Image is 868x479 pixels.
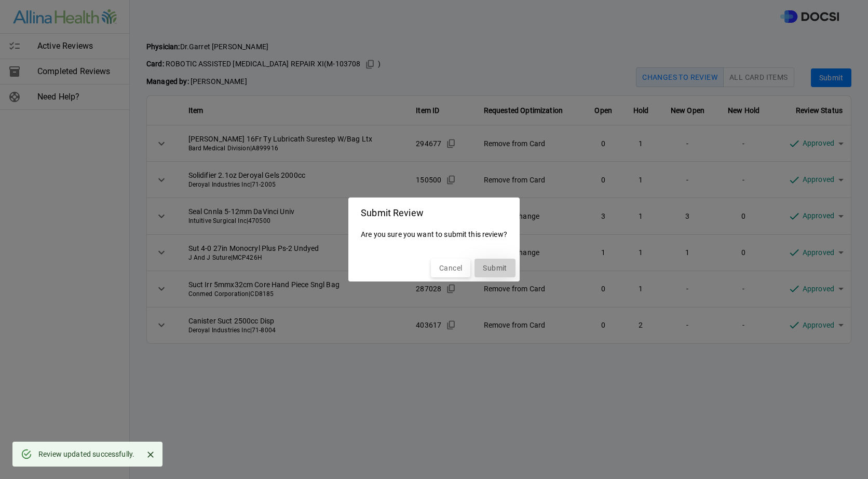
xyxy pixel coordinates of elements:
button: Cancel [431,259,470,278]
button: Close [143,447,158,462]
p: Are you sure you want to submit this review? [361,225,507,244]
div: Review updated successfully. [38,445,134,463]
h2: Submit Review [348,198,520,225]
button: Submit [474,259,515,278]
